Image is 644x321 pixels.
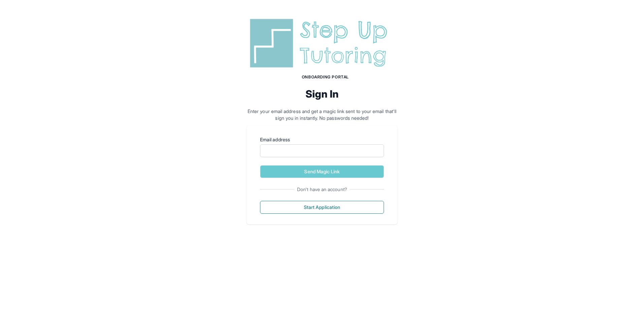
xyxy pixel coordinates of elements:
button: Start Application [260,201,384,214]
h1: Onboarding Portal [253,74,397,80]
h2: Sign In [247,88,397,100]
span: Don't have an account? [294,186,350,193]
label: Email address [260,136,384,143]
button: Send Magic Link [260,165,384,178]
img: Step Up Tutoring horizontal logo [247,16,397,70]
p: Enter your email address and get a magic link sent to your email that'll sign you in instantly. N... [247,108,397,121]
